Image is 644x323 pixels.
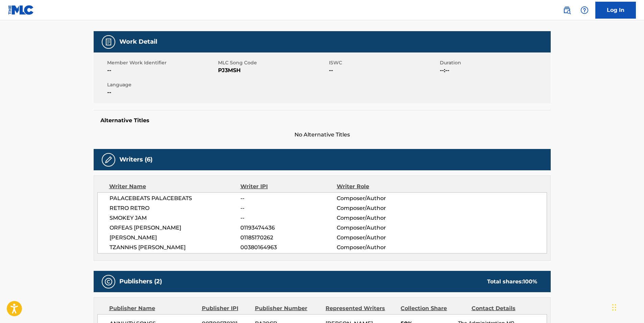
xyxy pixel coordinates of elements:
span: -- [240,214,336,222]
div: Drag [612,297,616,318]
iframe: Chat Widget [610,290,644,323]
div: Total shares: [487,278,537,286]
span: Composer/Author [337,214,424,222]
span: RETRO RETRO [110,204,241,212]
span: SMOKEY JAM [110,214,241,222]
img: Publishers [104,278,113,286]
h5: Alternative Titles [100,117,544,124]
span: Composer/Author [337,194,424,202]
span: -- [240,204,336,212]
h5: Publishers (2) [119,278,162,285]
span: -- [107,66,216,74]
div: Writer Name [109,182,241,191]
div: Contact Details [472,304,537,313]
h5: Writers (6) [119,156,152,164]
span: Member Work Identifier [107,59,216,66]
span: Composer/Author [337,234,424,242]
img: Writers [104,156,113,164]
img: help [580,6,589,14]
span: No Alternative Titles [94,131,551,139]
h5: Work Detail [119,38,157,46]
img: MLC Logo [8,5,34,15]
span: 100 % [523,278,537,285]
span: 01193474436 [240,224,336,232]
span: -- [329,66,438,74]
span: Composer/Author [337,243,424,252]
span: Duration [440,59,549,66]
span: -- [240,194,336,202]
a: Log In [595,2,636,19]
span: [PERSON_NAME] [110,234,241,242]
div: Publisher Name [109,304,197,313]
span: ISWC [329,59,438,66]
img: search [563,6,571,14]
span: Composer/Author [337,204,424,212]
span: Language [107,81,216,88]
div: Represented Writers [326,304,396,313]
span: TZANNHS [PERSON_NAME] [110,243,241,252]
span: -- [107,88,216,96]
span: MLC Song Code [218,59,327,66]
div: Collection Share [401,304,466,313]
a: Public Search [560,3,574,17]
div: Publisher IPI [202,304,250,313]
img: Work Detail [104,38,113,46]
span: ORFEAS [PERSON_NAME] [110,224,241,232]
span: Composer/Author [337,224,424,232]
span: PJ3MSH [218,66,327,74]
span: PALACEBEATS PALACEBEATS [110,194,241,202]
div: Writer Role [337,182,424,191]
div: Publisher Number [255,304,320,313]
span: 01185170262 [240,234,336,242]
span: 00380164963 [240,243,336,252]
div: Writer IPI [240,182,337,191]
div: Help [578,3,591,17]
span: --:-- [440,66,549,74]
